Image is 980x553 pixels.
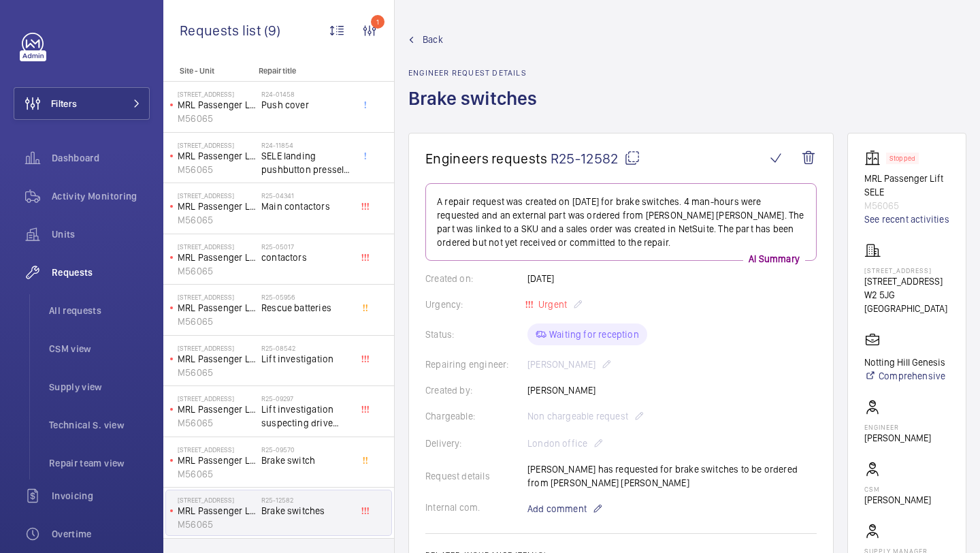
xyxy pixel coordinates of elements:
span: CSM view [49,342,150,355]
span: Brake switch [261,454,351,467]
p: M56065 [178,416,256,430]
span: Lift investigation [261,352,351,366]
span: Filters [51,97,77,110]
p: Engineer [864,423,931,431]
p: Repair title [259,66,348,76]
span: All requests [49,304,150,317]
p: [STREET_ADDRESS] [178,90,256,98]
span: Supply view [49,380,150,394]
h2: R25-08542 [261,344,351,352]
img: elevator.svg [864,150,886,166]
span: Invoicing [52,489,150,503]
h2: R25-09297 [261,394,351,402]
h2: R25-09570 [261,445,351,454]
span: Lift investigation suspecting drive issues [261,402,351,430]
span: Back [423,33,443,46]
span: SELE landing pushbutton pressels (1x UP, 1x DN) [261,149,351,176]
p: MRL Passenger Lift SELE [178,454,256,467]
p: Site - Unit [163,66,253,76]
p: [STREET_ADDRESS] [178,394,256,402]
p: [STREET_ADDRESS] [178,445,256,454]
p: [PERSON_NAME] [864,431,931,445]
p: AI Summary [743,252,805,266]
h1: Brake switches [408,86,545,133]
p: [STREET_ADDRESS] [864,266,949,274]
h2: R25-05956 [261,293,351,301]
p: MRL Passenger Lift SELE [178,149,256,163]
p: A repair request was created on [DATE] for brake switches. 4 man-hours were requested and an exte... [437,195,805,249]
p: Stopped [889,156,915,161]
span: Rescue batteries [261,301,351,315]
span: Units [52,227,150,241]
span: Requests [52,266,150,279]
h2: R25-12582 [261,496,351,504]
span: Add comment [527,502,587,516]
p: M56065 [864,199,949,212]
h2: R24-11854 [261,141,351,149]
h2: R25-05017 [261,242,351,251]
p: [PERSON_NAME] [864,493,931,507]
a: See recent activities [864,212,949,226]
p: M56065 [178,213,256,227]
p: M56065 [178,315,256,328]
p: MRL Passenger Lift SELE [864,172,949,199]
p: M56065 [178,518,256,531]
p: M56065 [178,163,256,176]
p: M56065 [178,112,256,125]
p: W2 5JG [GEOGRAPHIC_DATA] [864,288,949,315]
p: M56065 [178,467,256,481]
span: Activity Monitoring [52,189,150,203]
span: Engineers requests [425,150,548,167]
p: [STREET_ADDRESS] [178,191,256,200]
p: MRL Passenger Lift SELE [178,200,256,213]
a: Comprehensive [864,369,945,383]
p: MRL Passenger Lift SELE [178,251,256,264]
h2: R24-01458 [261,90,351,98]
p: M56065 [178,366,256,379]
span: Overtime [52,527,150,541]
p: MRL Passenger Lift SELE [178,301,256,315]
h2: Engineer request details [408,68,545,78]
p: [STREET_ADDRESS] [178,293,256,301]
span: Technical S. view [49,418,150,432]
p: MRL Passenger Lift SELE [178,98,256,112]
span: Brake switches [261,504,351,518]
p: CSM [864,485,931,493]
p: MRL Passenger Lift SELE [178,352,256,366]
span: Main contactors [261,200,351,213]
p: [STREET_ADDRESS] [178,242,256,251]
p: [STREET_ADDRESS] [864,274,949,288]
p: [STREET_ADDRESS] [178,141,256,149]
p: Notting Hill Genesis [864,355,945,369]
p: [STREET_ADDRESS] [178,496,256,504]
p: MRL Passenger Lift SELE [178,504,256,518]
span: Repair team view [49,456,150,470]
span: Requests list [180,22,264,39]
button: Filters [14,87,150,120]
span: R25-12582 [551,150,640,167]
span: Dashboard [52,151,150,165]
p: [STREET_ADDRESS] [178,344,256,352]
p: MRL Passenger Lift SELE [178,402,256,416]
p: M56065 [178,264,256,278]
span: contactors [261,251,351,264]
span: Push cover [261,98,351,112]
h2: R25-04341 [261,191,351,200]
